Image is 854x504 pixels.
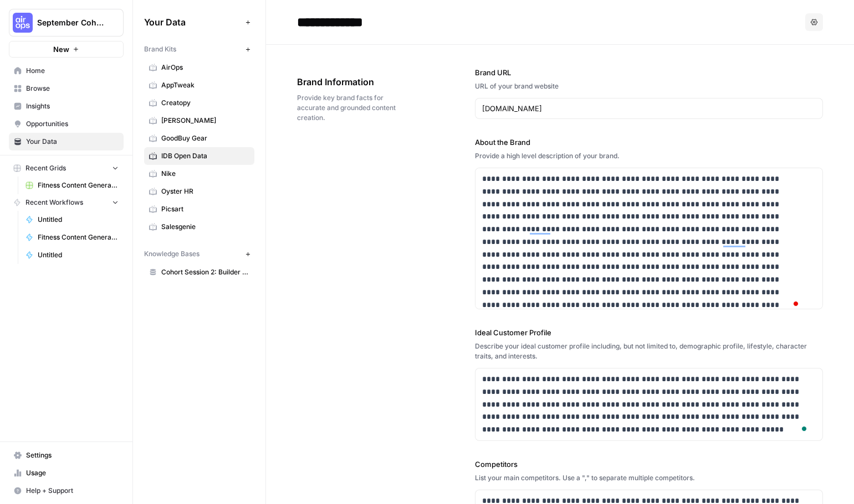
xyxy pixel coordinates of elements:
[161,63,249,72] span: AirOps
[297,93,413,123] span: Provide key brand facts for accurate and grounded content creation.
[9,80,124,97] a: Browse
[53,44,69,55] span: New
[26,101,119,111] span: Insights
[144,165,254,183] a: Nike
[475,81,823,91] div: URL of your brand website
[475,341,823,361] div: Describe your ideal customer profile including, but not limited to, demographic profile, lifestyl...
[9,482,124,500] button: Help + Support
[475,327,823,338] label: Ideal Customer Profile
[21,176,124,194] a: Fitness Content Generator ([PERSON_NAME])
[9,133,124,150] a: Your Data
[26,450,119,460] span: Settings
[161,186,249,196] span: Oyster HR
[475,151,823,161] div: Provide a high level description of your brand.
[26,137,119,147] span: Your Data
[21,228,124,246] a: Fitness Content Generator - [PERSON_NAME]
[9,160,124,176] button: Recent Grids
[26,468,119,478] span: Usage
[161,169,249,179] span: Nike
[26,66,119,76] span: Home
[297,75,413,89] span: Brand Information
[38,180,119,190] span: Fitness Content Generator ([PERSON_NAME])
[13,13,33,33] img: September Cohort Logo
[144,183,254,200] a: Oyster HR
[475,459,823,470] label: Competitors
[25,163,66,173] span: Recent Grids
[144,59,254,76] a: AirOps
[9,97,124,115] a: Insights
[144,200,254,218] a: Picsart
[26,486,119,496] span: Help + Support
[475,137,823,148] label: About the Brand
[144,129,254,147] a: GoodBuy Gear
[26,119,119,129] span: Opportunities
[482,103,816,114] input: www.sundaysoccer.com
[161,222,249,232] span: Salesgenie
[9,9,124,37] button: Workspace: September Cohort
[144,15,241,29] span: Your Data
[38,250,119,260] span: Untitled
[161,80,249,90] span: AppTweak
[9,115,124,133] a: Opportunities
[26,84,119,93] span: Browse
[144,44,176,54] span: Brand Kits
[38,215,119,225] span: Untitled
[161,204,249,214] span: Picsart
[144,112,254,129] a: [PERSON_NAME]
[37,17,104,28] span: September Cohort
[475,168,822,315] div: To enrich screen reader interactions, please activate Accessibility in Grammarly extension settings
[9,41,124,58] button: New
[144,147,254,165] a: IDB Open Data
[144,218,254,236] a: Salesgenie
[161,151,249,161] span: IDB Open Data
[21,246,124,264] a: Untitled
[161,98,249,108] span: Creatopy
[38,232,119,242] span: Fitness Content Generator - [PERSON_NAME]
[9,194,124,211] button: Recent Workflows
[21,211,124,228] a: Untitled
[161,267,249,277] span: Cohort Session 2: Builder Exercise
[25,198,83,207] span: Recent Workflows
[9,446,124,464] a: Settings
[161,116,249,126] span: [PERSON_NAME]
[475,473,823,483] div: List your main competitors. Use a "," to separate multiple competitors.
[144,249,200,259] span: Knowledge Bases
[9,62,124,80] a: Home
[144,76,254,94] a: AppTweak
[144,263,254,281] a: Cohort Session 2: Builder Exercise
[9,464,124,482] a: Usage
[475,67,823,78] label: Brand URL
[475,368,822,440] div: To enrich screen reader interactions, please activate Accessibility in Grammarly extension settings
[161,133,249,143] span: GoodBuy Gear
[144,94,254,112] a: Creatopy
